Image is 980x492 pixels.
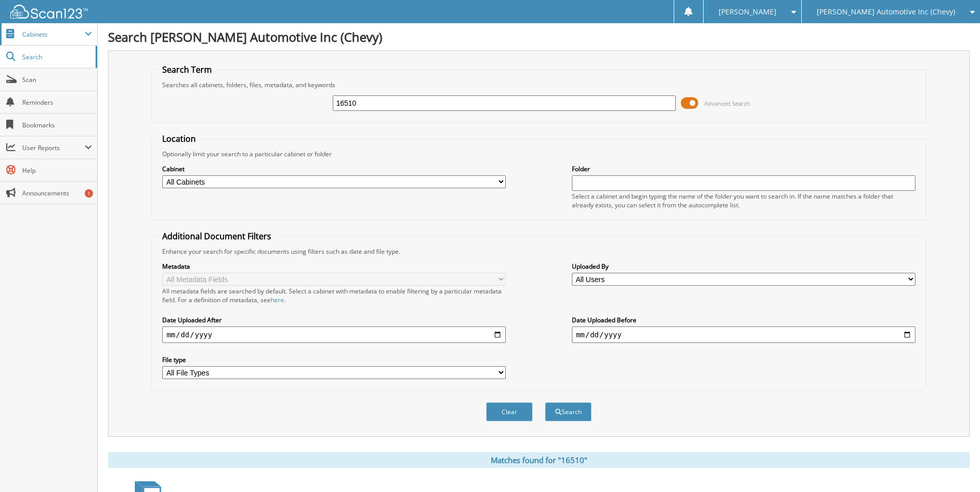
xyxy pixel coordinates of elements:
span: Search [22,53,90,61]
span: [PERSON_NAME] [719,9,776,15]
label: Folder [572,165,915,173]
label: Date Uploaded After [162,316,506,324]
span: Help [22,166,92,175]
span: Reminders [22,98,92,107]
span: Bookmarks [22,121,92,129]
button: Clear [486,402,533,421]
label: Metadata [162,262,506,271]
div: Select a cabinet and begin typing the name of the folder you want to search in. If the name match... [572,192,915,209]
label: Date Uploaded Before [572,316,915,324]
div: Optionally limit your search to a particular cabinet or folder [157,150,920,158]
label: Uploaded By [572,262,915,271]
span: Announcements [22,189,92,198]
span: User Reports [22,143,85,152]
span: Scan [22,75,92,84]
div: All metadata fields are searched by default. Select a cabinet with metadata to enable filtering b... [162,287,506,304]
h1: Search [PERSON_NAME] Automotive Inc (Chevy) [108,28,970,45]
div: Matches found for "16510" [108,452,970,468]
input: end [572,326,915,343]
span: Cabinets [22,30,85,39]
span: [PERSON_NAME] Automotive Inc (Chevy) [817,9,955,15]
iframe: Chat Widget [928,442,980,492]
legend: Search Term [157,64,217,75]
button: Search [545,402,592,421]
legend: Additional Document Filters [157,231,276,242]
div: Searches all cabinets, folders, files, metadata, and keywords [157,80,920,89]
label: Cabinet [162,165,506,173]
div: Enhance your search for specific documents using filters such as date and file type. [157,247,920,256]
div: 1 [85,189,93,198]
legend: Location [157,133,201,144]
img: scan123-logo-white.svg [10,5,88,19]
a: here [271,296,284,304]
label: File type [162,355,506,364]
span: Advanced Search [704,100,750,107]
input: start [162,326,506,343]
